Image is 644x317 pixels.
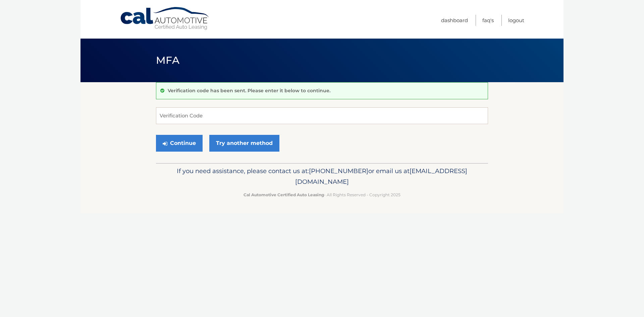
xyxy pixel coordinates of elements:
button: Continue [156,135,203,152]
a: Dashboard [441,15,468,26]
strong: Cal Automotive Certified Auto Leasing [244,192,324,197]
input: Verification Code [156,107,488,124]
a: Cal Automotive [120,7,210,31]
span: [EMAIL_ADDRESS][DOMAIN_NAME] [295,167,467,186]
span: [PHONE_NUMBER] [309,167,368,175]
p: - All Rights Reserved - Copyright 2025 [160,191,484,198]
p: If you need assistance, please contact us at: or email us at [160,166,484,187]
p: Verification code has been sent. Please enter it below to continue. [168,88,330,94]
a: Logout [508,15,524,26]
a: Try another method [209,135,279,152]
a: FAQ's [482,15,494,26]
span: MFA [156,54,179,66]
